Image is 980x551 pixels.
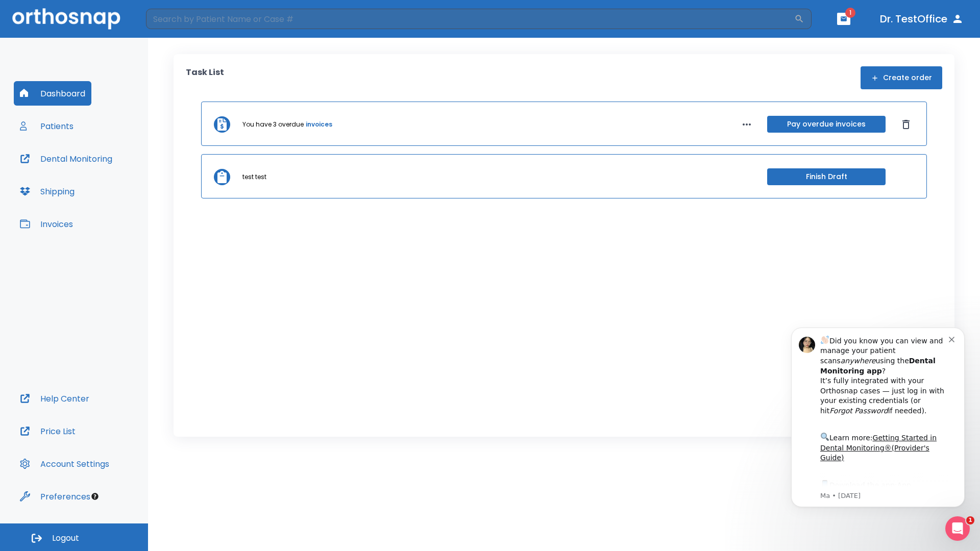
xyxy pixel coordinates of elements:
[14,146,118,171] button: Dental Monitoring
[945,516,970,541] iframe: Intercom live chat
[173,22,181,30] button: Dismiss notification
[14,452,115,476] button: Account Settings
[898,116,914,133] button: Dismiss
[14,419,82,443] button: Price List
[242,172,266,182] p: test test
[767,116,886,133] button: Pay overdue invoices
[14,386,95,411] button: Help Center
[14,81,91,106] button: Dashboard
[90,492,100,501] div: Tooltip anchor
[876,10,968,28] button: Dr. TestOffice
[242,120,304,129] p: You have 3 overdue
[44,169,135,187] a: App Store
[14,179,81,204] button: Shipping
[14,484,96,509] button: Preferences
[52,533,79,544] span: Logout
[186,66,224,89] p: Task List
[767,168,886,185] button: Finish Draft
[44,179,173,188] p: Message from Ma, sent 3w ago
[845,8,855,18] span: 1
[966,516,974,524] span: 1
[14,212,79,236] button: Invoices
[861,66,942,89] button: Create order
[12,8,120,29] img: Orthosnap
[14,114,80,138] button: Patients
[776,312,980,523] iframe: Intercom notifications message
[146,9,794,29] input: Search by Patient Name or Case #
[44,166,173,218] div: Download the app: | ​ Let us know if you need help getting started!
[306,120,332,129] a: invoices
